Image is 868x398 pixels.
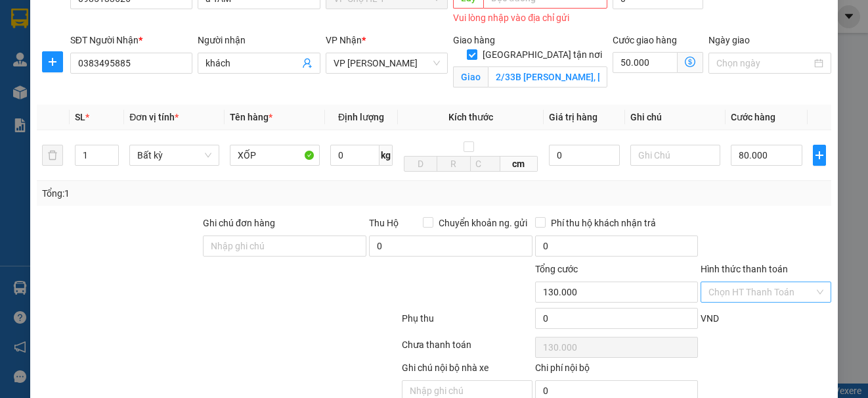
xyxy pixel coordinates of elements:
[9,97,25,162] img: logo
[701,264,788,274] label: Hình thức thanh toán
[230,145,320,166] input: VD: Bàn, Ghế
[91,86,149,97] strong: 0886 027 027
[27,36,176,59] strong: 024 3236 3236 -
[70,33,192,47] div: SĐT Người Nhận
[369,218,399,228] span: Thu Hộ
[28,74,175,97] span: Gửi hàng Hạ Long: Hotline:
[334,53,440,73] span: VP Minh Khai
[701,313,719,324] span: VND
[535,264,578,274] span: Tổng cước
[613,35,677,45] label: Cước giao hàng
[500,156,538,172] span: cm
[630,145,720,166] input: Ghi Chú
[42,51,63,72] button: plus
[404,156,438,172] input: D
[708,35,750,45] label: Ngày giao
[401,337,533,361] div: Chưa thanh toán
[437,156,471,172] input: R
[716,56,811,70] input: Ngày giao
[28,7,175,20] strong: Công ty TNHH Phúc Xuyên
[813,145,826,166] button: plus
[53,74,175,97] strong: 02033 616 626 -
[203,236,366,257] input: Ghi chú đơn hàng
[338,112,384,122] span: Định lượng
[42,186,336,201] div: Tổng: 1
[814,150,825,161] span: plus
[535,361,699,380] div: Chi phí nội bộ
[731,112,775,122] span: Cước hàng
[302,58,313,68] span: user-add
[42,145,63,166] button: delete
[203,218,275,228] label: Ghi chú đơn hàng
[453,11,607,26] div: Vui lòng nhập vào địa chỉ gửi
[84,47,176,70] strong: 0888 827 827 - 0848 827 827
[470,156,500,172] input: C
[549,112,597,122] span: Giá trị hàng
[26,24,176,70] span: Gửi hàng [GEOGRAPHIC_DATA]: Hotline:
[488,66,607,87] input: Giao tận nơi
[380,145,393,166] span: kg
[402,361,532,380] div: Ghi chú nội bộ nhà xe
[137,145,211,165] span: Bất kỳ
[326,35,362,45] span: VP Nhận
[477,47,607,62] span: [GEOGRAPHIC_DATA] tận nơi
[198,33,320,47] div: Người nhận
[230,112,272,122] span: Tên hàng
[43,57,62,67] span: plus
[129,112,179,122] span: Đơn vị tính
[433,216,532,230] span: Chuyển khoản ng. gửi
[401,311,533,334] div: Phụ thu
[453,66,488,87] span: Giao
[613,52,678,73] input: Cước giao hàng
[453,35,495,45] span: Giao hàng
[685,57,695,67] span: dollar-circle
[75,112,85,122] span: SL
[549,145,620,166] input: 0
[448,112,493,122] span: Kích thước
[625,105,726,130] th: Ghi chú
[546,216,661,230] span: Phí thu hộ khách nhận trả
